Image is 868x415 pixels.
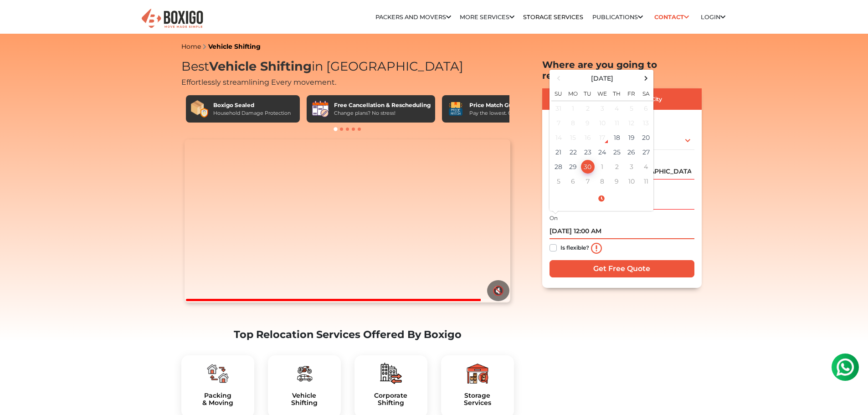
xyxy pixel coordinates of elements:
h2: Top Relocation Services Offered By Boxigo [181,328,514,341]
label: Is flexible? [560,242,589,252]
div: Free Cancellation & Rescheduling [334,101,431,109]
th: Select Month [566,72,639,85]
a: Select Time [551,195,652,203]
img: boxigo_packers_and_movers_plan [467,363,488,384]
th: We [595,85,610,101]
th: Tu [580,85,595,101]
span: Effortlessly streamlining Every movement. [181,78,336,87]
div: Change plans? No stress! [334,109,431,117]
span: Next Month [640,72,652,84]
h1: Best in [GEOGRAPHIC_DATA] [181,59,514,74]
h5: Corporate Shifting [362,392,420,407]
h5: Storage Services [448,392,507,407]
h5: Vehicle Shifting [275,392,334,407]
a: StorageServices [448,392,507,407]
div: Household Damage Protection [213,109,291,117]
img: boxigo_packers_and_movers_plan [207,363,229,384]
img: whatsapp-icon.svg [9,9,27,27]
a: Packing& Moving [189,392,247,407]
a: Storage Services [523,14,583,20]
input: Moving date [550,223,694,239]
img: Price Match Guarantee [447,100,465,118]
video: Your browser does not support the video tag. [185,139,510,302]
th: Th [610,85,624,101]
img: Boxigo [140,8,204,30]
th: Fr [624,85,639,101]
a: Login [701,14,725,20]
a: VehicleShifting [275,392,334,407]
th: Sa [639,85,653,101]
a: Publications [592,14,643,20]
div: 17 [596,131,609,144]
a: More services [460,14,514,20]
img: boxigo_packers_and_movers_plan [293,363,315,384]
th: Su [551,85,566,101]
img: Boxigo Sealed [190,100,209,118]
input: Get Free Quote [550,260,694,277]
h5: Packing & Moving [189,392,247,407]
label: On [550,214,558,222]
a: Home [181,42,201,51]
span: Vehicle Shifting [209,59,312,74]
h2: Where are you going to relocate? [542,59,702,81]
a: CorporateShifting [362,392,420,407]
div: Price Match Guarantee [469,101,539,109]
img: Free Cancellation & Rescheduling [311,100,329,118]
div: Boxigo Sealed [213,101,291,109]
a: Vehicle Shifting [208,42,261,51]
button: 🔇 [487,280,509,301]
img: info [591,243,602,254]
div: Pay the lowest. Guaranteed! [469,109,539,117]
a: Packers and Movers [375,14,451,20]
span: Previous Month [552,72,565,84]
a: Contact [652,10,692,24]
img: boxigo_packers_and_movers_plan [380,363,402,384]
th: Mo [566,85,580,101]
